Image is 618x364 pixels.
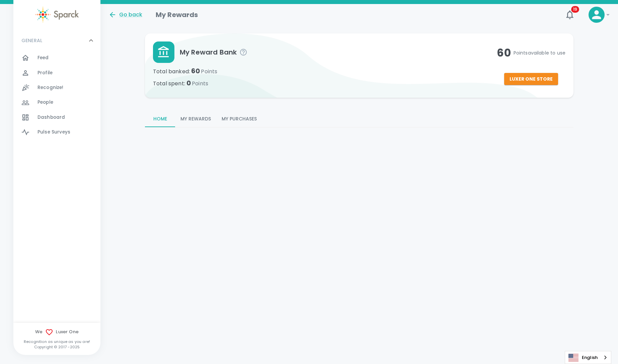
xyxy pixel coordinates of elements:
button: 19 [562,7,578,23]
span: 19 [571,6,579,13]
span: Pulse Surveys [37,129,70,135]
span: Recognize! [37,84,64,91]
a: Profile [13,66,100,80]
button: Luxer One Store [504,73,558,85]
span: 60 [191,66,217,76]
a: Dashboard [13,110,100,125]
a: Sparck logo [13,7,100,22]
p: Total banked : [153,66,497,76]
button: My Purchases [216,111,262,127]
span: Points [201,68,217,75]
div: rewards-tabs [145,111,573,127]
a: Recognize! [13,80,100,95]
p: Copyright © 2017 - 2025 [13,344,100,350]
div: GENERAL [13,51,100,142]
div: GENERAL [13,30,100,51]
p: Total spent : [153,78,497,88]
a: Pulse Surveys [13,125,100,140]
a: Feed [13,51,100,65]
span: We Luxer One [13,328,100,336]
span: 0 [186,78,208,88]
a: English [565,351,611,364]
h1: My Rewards [156,9,198,20]
span: People [37,99,53,106]
p: GENERAL [21,37,42,44]
button: My Rewards [175,111,216,127]
span: My Reward Bank [180,47,497,58]
button: Home [145,111,175,127]
span: Points [192,80,208,87]
button: Go back [108,11,142,19]
h4: 60 [497,46,565,60]
span: Dashboard [37,114,65,121]
a: People [13,95,100,110]
span: Points available to use [514,50,565,56]
span: Feed [37,55,49,61]
img: Sparck logo [35,7,79,22]
p: Recognition as unique as you are! [13,339,100,344]
div: Language [565,351,611,364]
aside: Language selected: English [565,351,611,364]
span: Profile [37,70,53,76]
